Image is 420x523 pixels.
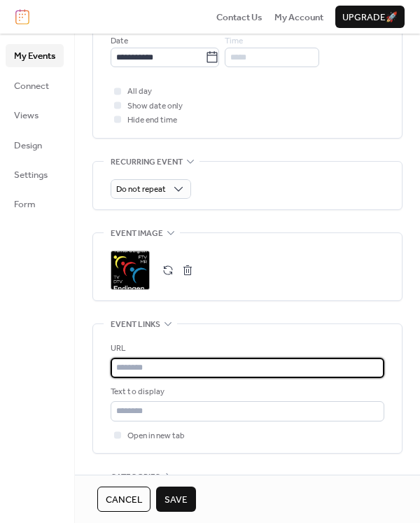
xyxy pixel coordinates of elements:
div: ; [111,251,150,290]
div: Text to display [111,385,381,399]
span: My Account [274,11,323,25]
span: Save [164,493,188,507]
span: Upgrade 🚀 [342,11,398,25]
span: Date [111,34,128,48]
span: Recurring event [111,155,183,169]
span: Open in new tab [127,429,185,443]
a: My Events [6,44,64,67]
span: All day [127,85,152,99]
span: My Events [14,49,55,63]
span: Event links [111,318,160,332]
span: Views [14,109,38,123]
img: logo [15,9,29,25]
span: Show date only [127,99,183,113]
span: Form [14,197,36,211]
a: Connect [6,74,64,97]
button: Save [156,487,196,512]
span: Design [14,139,42,153]
a: Design [6,134,64,156]
a: Form [6,193,64,215]
span: Categories [111,470,160,484]
span: Do not repeat [116,181,166,197]
a: My Account [274,10,323,24]
a: Settings [6,163,64,186]
span: Settings [14,168,48,182]
a: Views [6,104,64,126]
span: Hide end time [127,113,177,127]
span: Event image [111,227,163,241]
span: Connect [14,79,49,93]
button: Cancel [97,487,150,512]
span: Time [225,34,243,48]
span: Cancel [106,493,142,507]
span: Contact Us [216,11,262,25]
a: Contact Us [216,10,262,24]
div: URL [111,342,381,356]
button: Upgrade🚀 [335,6,405,28]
